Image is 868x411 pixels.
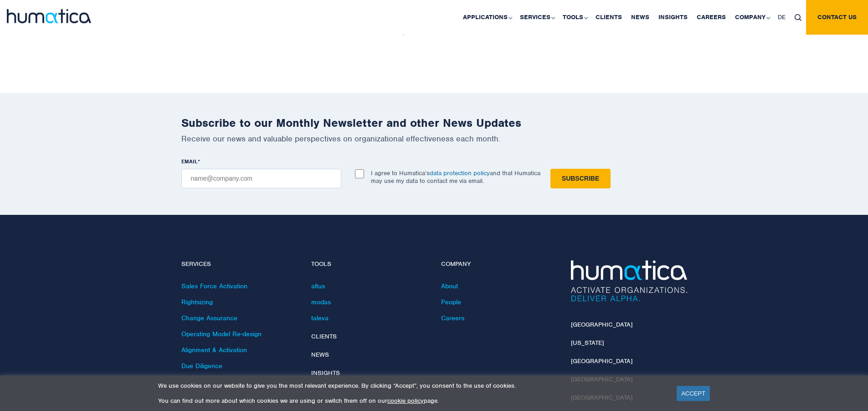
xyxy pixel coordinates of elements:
input: I agree to Humatica’sdata protection policyand that Humatica may use my data to contact me via em... [355,169,364,178]
a: Operating Model Re-design [181,330,262,338]
a: About [441,282,458,290]
a: data protection policy [430,169,490,177]
p: We use cookies on our website to give you the most relevant experience. By clicking “Accept”, you... [158,382,665,390]
a: News [311,351,329,359]
p: You can find out more about which cookies we are using or switch them off on our page. [158,397,665,405]
span: DE [778,13,786,21]
a: modas [311,298,331,306]
a: Sales Force Activation [181,282,247,290]
input: Subscribe [550,169,611,188]
a: [GEOGRAPHIC_DATA] [571,321,632,328]
a: Insights [311,369,340,377]
h4: Tools [311,260,427,268]
a: Alignment & Activation [181,346,247,354]
img: Humatica [571,260,687,302]
a: People [441,298,461,306]
p: I agree to Humatica’s and that Humatica may use my data to contact me via email. [371,169,540,185]
input: name@company.com [181,169,341,188]
h4: Company [441,260,557,268]
span: EMAIL [181,158,198,165]
h2: Subscribe to our Monthly Newsletter and other News Updates [181,116,687,130]
a: Due Diligence [181,362,222,370]
a: [US_STATE] [571,339,604,347]
a: Rightsizing [181,298,213,306]
a: cookie policy [387,397,424,405]
a: altus [311,282,325,290]
h4: Services [181,260,298,268]
a: Clients [311,333,337,340]
img: logo [7,9,91,23]
a: Change Assurance [181,314,237,322]
a: [GEOGRAPHIC_DATA] [571,357,632,365]
a: ACCEPT [677,386,710,401]
p: Receive our news and valuable perspectives on organizational effectiveness each month. [181,134,687,144]
img: search_icon [795,14,801,21]
a: Careers [441,314,464,322]
a: taleva [311,314,329,322]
